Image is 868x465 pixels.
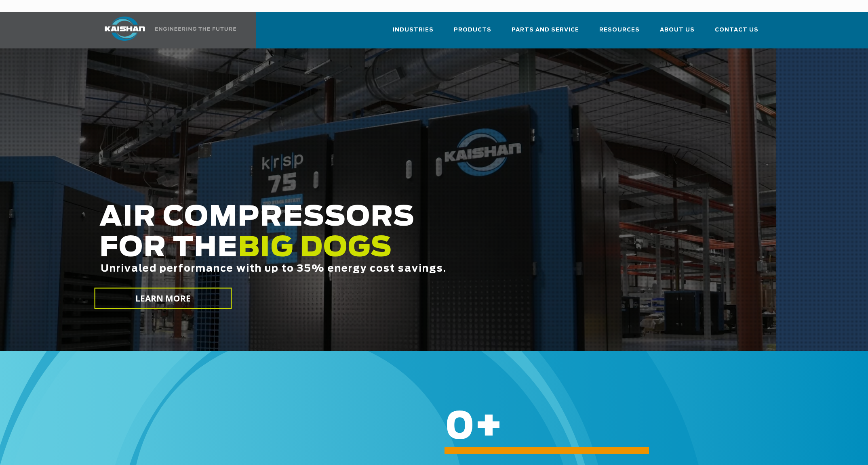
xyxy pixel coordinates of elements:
h2: AIR COMPRESSORS FOR THE [99,202,655,300]
span: Parts and Service [512,25,579,35]
h6: + [445,422,833,433]
a: Industries [393,19,434,47]
a: LEARN MORE [95,288,232,309]
span: Unrivaled performance with up to 35% energy cost savings. [101,264,447,274]
span: Products [454,25,491,35]
span: LEARN MORE [135,293,191,304]
span: Contact Us [715,25,758,35]
a: Parts and Service [512,19,579,47]
img: Engineering the future [155,27,236,31]
span: BIG DOGS [238,235,392,262]
a: Products [454,19,491,47]
a: Contact Us [715,19,758,47]
span: About Us [660,25,695,35]
a: About Us [660,19,695,47]
a: Kaishan USA [95,12,238,48]
span: Resources [599,25,640,35]
span: Industries [393,25,434,35]
a: Resources [599,19,640,47]
img: kaishan logo [95,17,155,41]
span: 0 [445,409,474,446]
